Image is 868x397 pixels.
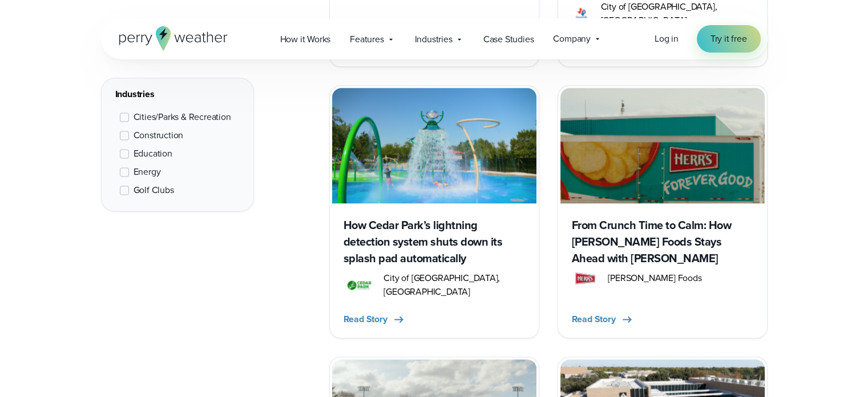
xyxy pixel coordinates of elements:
img: Herr Food Logo [572,271,599,285]
a: Log in [655,32,679,46]
a: How Cedar Park’s lightning detection system shuts down its splash pad automatically City of Cedar... [329,85,539,338]
img: City of Duncanville Logo [572,7,592,21]
img: City of Cedar Parks Logo [344,278,375,292]
span: Case Studies [483,33,534,46]
span: Features [350,33,383,46]
button: Read Story [572,312,634,326]
span: Cities/Parks & Recreation [134,110,231,124]
h3: From Crunch Time to Calm: How [PERSON_NAME] Foods Stays Ahead with [PERSON_NAME] [572,217,753,267]
span: [PERSON_NAME] Foods [608,271,701,285]
span: Read Story [344,312,387,326]
span: How it Works [280,33,331,46]
a: Case Studies [474,27,544,51]
span: Company [553,32,591,46]
span: City of [GEOGRAPHIC_DATA], [GEOGRAPHIC_DATA] [383,271,524,299]
span: Read Story [572,312,616,326]
button: Read Story [344,312,406,326]
a: Herr's Foods From Crunch Time to Calm: How [PERSON_NAME] Foods Stays Ahead with [PERSON_NAME] Her... [558,85,768,338]
span: Energy [134,165,161,179]
span: Construction [134,129,184,142]
div: Industries [115,87,240,101]
a: Try it free [697,25,761,53]
span: Golf Clubs [134,183,174,197]
a: How it Works [271,27,341,51]
h3: How Cedar Park’s lightning detection system shuts down its splash pad automatically [344,217,525,267]
span: Industries [415,33,453,46]
img: Herr's Foods [560,88,765,203]
span: Education [134,147,172,161]
span: Try it free [710,32,747,46]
